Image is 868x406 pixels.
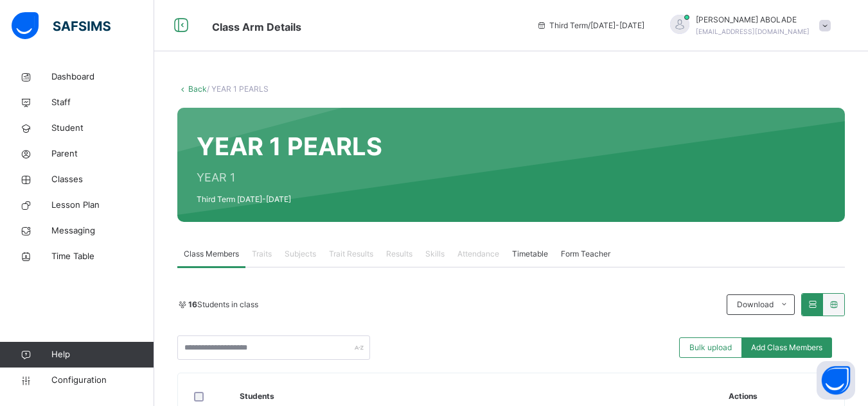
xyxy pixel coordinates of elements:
span: Subjects [285,248,316,260]
span: Dashboard [51,71,154,83]
span: Results [386,248,412,260]
span: Form Teacher [561,248,610,260]
span: Skills [425,248,445,260]
span: Timetable [512,248,548,260]
button: Open asap [817,361,855,400]
a: Back [188,84,207,94]
span: [PERSON_NAME] ABOLADE [696,14,810,26]
span: [EMAIL_ADDRESS][DOMAIN_NAME] [696,28,810,35]
span: Third Term [DATE]-[DATE] [197,194,382,205]
div: ELIZABETHABOLADE [657,14,837,37]
span: Classes [51,173,154,186]
span: Trait Results [329,248,373,260]
span: Staff [51,96,154,109]
span: Traits [252,248,272,260]
span: Configuration [51,374,154,387]
span: Class Members [184,248,239,260]
span: / YEAR 1 PEARLS [207,84,269,94]
span: Help [51,348,154,361]
span: Lesson Plan [51,199,154,212]
span: Students in class [188,299,258,310]
span: Parent [51,148,154,160]
span: Time Table [51,250,154,263]
span: Download [737,299,774,310]
span: session/term information [536,20,644,31]
span: Add Class Members [751,342,822,353]
b: 16 [188,300,197,309]
span: Attendance [457,248,499,260]
span: Messaging [51,224,154,237]
img: safsims [12,12,111,39]
span: Student [51,122,154,135]
span: Bulk upload [689,342,732,353]
span: Class Arm Details [212,21,301,33]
